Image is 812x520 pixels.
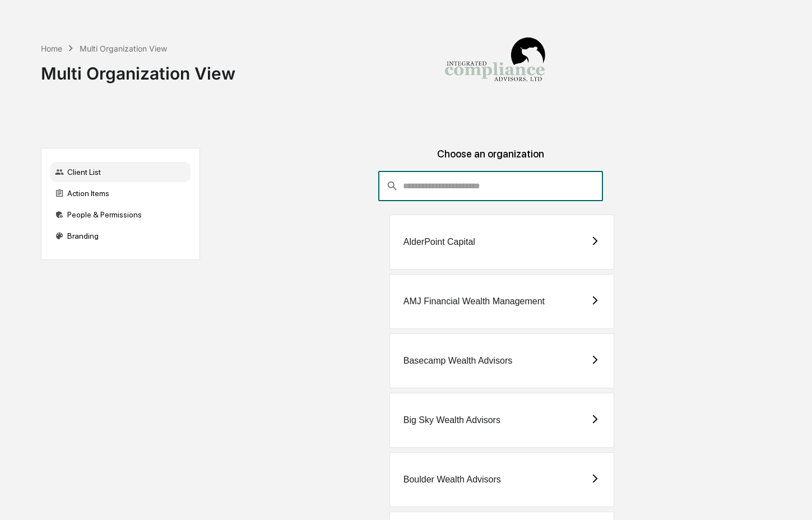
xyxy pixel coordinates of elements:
div: People & Permissions [50,205,191,225]
div: AMJ Financial Wealth Management [403,296,545,307]
div: Big Sky Wealth Advisors [403,415,500,425]
div: Multi Organization View [41,54,235,83]
img: Integrated Compliance Advisors [439,9,551,121]
div: AlderPoint Capital [403,237,475,247]
div: Branding [50,226,191,246]
div: Boulder Wealth Advisors [403,475,501,485]
div: Action Items [50,183,191,203]
div: consultant-dashboard__filter-organizations-search-bar [378,171,604,201]
div: Client List [50,162,191,182]
div: Multi Organization View [80,44,167,53]
div: Home [41,44,62,53]
div: Choose an organization [209,148,772,171]
div: Basecamp Wealth Advisors [403,356,512,366]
